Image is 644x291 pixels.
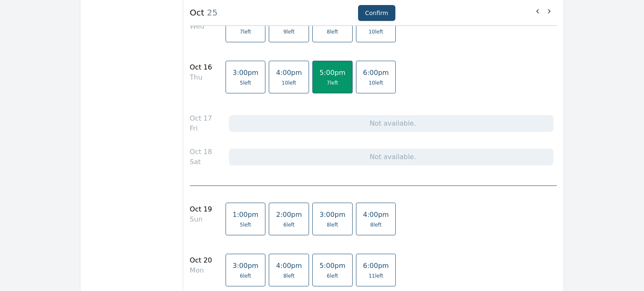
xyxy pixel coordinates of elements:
[229,149,553,165] div: Not available.
[190,147,212,157] div: Oct 18
[229,115,553,132] div: Not available.
[369,28,383,35] span: 10 left
[283,221,295,228] span: 6 left
[190,21,212,31] div: Wed
[204,8,218,18] span: 25
[276,211,302,219] span: 2:00pm
[319,211,345,219] span: 3:00pm
[319,69,345,77] span: 5:00pm
[233,69,259,77] span: 3:00pm
[190,62,212,72] div: Oct 16
[358,5,395,21] button: Confirm
[283,273,295,279] span: 8 left
[190,72,212,82] div: Thu
[190,157,212,167] div: Sat
[282,80,296,86] span: 10 left
[240,273,251,279] span: 6 left
[363,211,389,219] span: 4:00pm
[369,80,383,86] span: 10 left
[240,80,251,86] span: 5 left
[190,265,212,276] div: Mon
[327,80,338,86] span: 7 left
[319,262,345,270] span: 5:00pm
[327,28,338,35] span: 8 left
[240,221,251,228] span: 5 left
[283,28,295,35] span: 9 left
[327,221,338,228] span: 8 left
[276,69,302,77] span: 4:00pm
[190,8,205,18] strong: Oct
[363,262,389,270] span: 6:00pm
[190,214,212,224] div: Sun
[190,255,212,265] div: Oct 20
[190,124,212,134] div: Fri
[190,113,212,124] div: Oct 17
[370,221,382,228] span: 8 left
[240,28,251,35] span: 7 left
[233,211,259,219] span: 1:00pm
[327,273,338,279] span: 6 left
[363,69,389,77] span: 6:00pm
[190,204,212,214] div: Oct 19
[233,262,259,270] span: 3:00pm
[276,262,302,270] span: 4:00pm
[369,273,383,279] span: 11 left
